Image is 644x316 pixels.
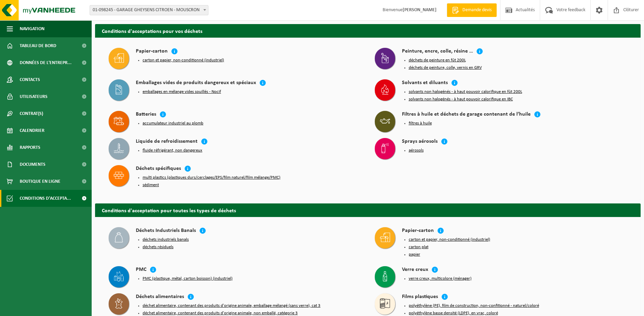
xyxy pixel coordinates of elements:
h4: Déchets Industriels Banals [136,227,196,235]
button: aérosols [409,148,424,153]
h2: Conditions d'acceptations pour vos déchets [95,24,641,37]
span: Contrat(s) [20,105,43,122]
span: Conditions d'accepta... [20,190,71,207]
button: emballages en mélange vides souillés - Nocif [143,89,221,95]
span: Utilisateurs [20,88,48,105]
button: PMC (plastique, métal, carton boisson) (industriel) [143,276,233,281]
button: déchets résiduels [143,244,173,250]
span: Données de l'entrepr... [20,54,72,71]
h4: Papier-carton [402,227,434,235]
span: Navigation [20,20,44,37]
h4: Papier-carton [136,48,168,56]
button: déchets de peinture, colle, vernis en GRV [409,65,482,71]
h4: Filtres à huile et déchets de garage contenant de l’huile [402,111,531,119]
button: solvants non halogénés - à haut pouvoir calorifique en fût 200L [409,89,522,95]
h4: Peinture, encre, colle, résine … [402,48,473,56]
button: polyéthylène (PE), film de construction, non-confitionné - naturel/coloré [409,303,539,309]
button: multi plastics (plastiques durs/cerclages/EPS/film naturel/film mélange/PMC) [143,175,280,180]
button: solvants non halogénés - à haut pouvoir calorifique en IBC [409,97,513,102]
h4: Films plastiques [402,293,438,301]
h4: Liquide de refroidissement [136,138,198,146]
span: Documents [20,156,45,173]
h4: Solvants et diluants [402,79,448,87]
button: accumulateur industriel au plomb [143,121,203,126]
button: carton plat [409,244,428,250]
strong: [PERSON_NAME] [403,7,437,13]
h4: Batteries [136,111,156,119]
h2: Conditions d'acceptation pour toutes les types de déchets [95,203,641,217]
span: Demande devis [461,7,493,14]
h4: Emballages vides de produits dangereux et spéciaux [136,79,256,87]
span: Boutique en ligne [20,173,60,190]
span: Contacts [20,71,40,88]
a: Demande devis [447,3,497,17]
button: carton et papier, non-conditionné (industriel) [143,58,224,63]
span: Calendrier [20,122,44,139]
button: sédiment [143,182,159,188]
button: déchet alimentaire, contenant des produits d'origine animale, emballage mélangé (sans verre), cat 3 [143,303,320,309]
button: déchets de peinture en fût 200L [409,58,466,63]
button: papier [409,252,420,257]
span: Tableau de bord [20,37,56,54]
h4: Déchets alimentaires [136,293,184,301]
h4: PMC [136,266,146,274]
button: déchets industriels banals [143,237,189,242]
button: polyéthylène basse densité (LDPE), en vrac, coloré [409,311,498,316]
button: déchet alimentaire, contenant des produits d'origine animale, non emballé, catégorie 3 [143,311,298,316]
span: 01-098245 - GARAGE GHEYSENS CITROEN - MOUSCRON [90,5,208,15]
span: Rapports [20,139,40,156]
span: 01-098245 - GARAGE GHEYSENS CITROEN - MOUSCRON [90,5,208,15]
button: fluide réfrigérant, non dangereux [143,148,202,153]
h4: Verre creux [402,266,428,274]
h4: Sprays aérosols [402,138,438,146]
button: verre creux, multicolore (ménager) [409,276,472,281]
button: filtres à huile [409,121,432,126]
h4: Déchets spécifiques [136,165,181,173]
button: carton et papier, non-conditionné (industriel) [409,237,490,242]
